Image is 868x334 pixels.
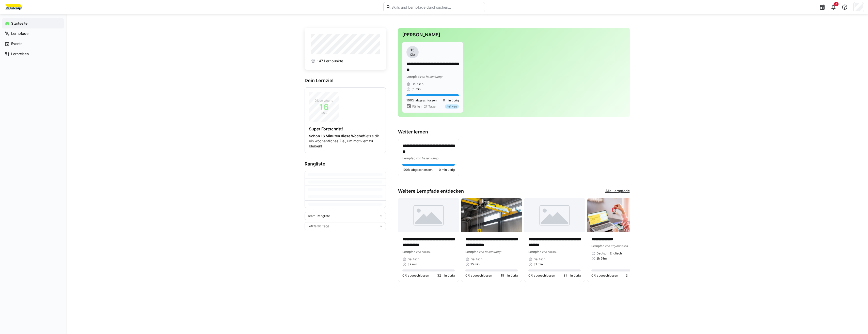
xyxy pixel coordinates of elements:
[596,256,607,261] span: 2h 51m
[533,257,545,261] span: Deutsch
[416,250,432,254] span: von smART
[563,274,581,278] span: 31 min übrig
[398,188,464,194] h3: Weitere Lernpfade entdecken
[835,3,837,6] span: 8
[626,274,644,278] span: 2h 51m übrig
[605,188,630,194] a: Alle Lernpfade
[305,161,386,167] h3: Rangliste
[309,126,382,131] h4: Super Fortschritt!
[305,78,386,83] h3: Dein Lernziel
[465,274,492,278] span: 0% abgeschlossen
[591,274,618,278] span: 0% abgeschlossen
[479,250,501,254] span: von hasenkamp
[533,262,543,266] span: 31 min
[596,251,622,255] span: Deutsch, Englisch
[309,134,364,138] strong: Schon 16 Minuten diese Woche!
[402,168,433,172] span: 100% abgeschlossen
[416,156,438,160] span: von hasenkamp
[412,82,423,86] span: Deutsch
[445,104,459,109] div: Auf Kurs
[528,250,542,254] span: Lernpfad
[437,274,455,278] span: 32 min übrig
[317,58,343,64] span: 147 Lernpunkte
[470,257,482,261] span: Deutsch
[402,274,429,278] span: 0% abgeschlossen
[470,262,480,266] span: 15 min
[501,274,518,278] span: 15 min übrig
[412,104,437,109] span: Fällig in 27 Tagen
[402,250,416,254] span: Lernpfad
[398,129,630,135] h3: Weiter lernen
[528,274,555,278] span: 0% abgeschlossen
[309,133,382,149] p: Setze dir ein wöchentliches Ziel, um motiviert zu bleiben!
[524,198,585,232] img: image
[412,87,421,91] span: 51 min
[391,5,482,9] input: Skills und Lernpfade durchsuchen…
[407,262,417,266] span: 32 min
[443,98,459,102] span: 0 min übrig
[461,198,522,232] img: image
[307,224,329,228] span: Letzte 30 Tage
[402,156,416,160] span: Lernpfad
[591,244,605,248] span: Lernpfad
[406,98,437,102] span: 100% abgeschlossen
[406,75,420,79] span: Lernpfad
[439,168,455,172] span: 0 min übrig
[420,75,442,79] span: von hasenkamp
[410,53,415,57] span: Okt
[398,198,459,232] img: image
[407,257,419,261] span: Deutsch
[605,244,628,248] span: von edyoucated
[587,198,648,232] img: image
[411,48,415,53] span: 15
[542,250,558,254] span: von smART
[465,250,479,254] span: Lernpfad
[307,214,330,218] span: Team-Rangliste
[402,32,626,38] h3: [PERSON_NAME]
